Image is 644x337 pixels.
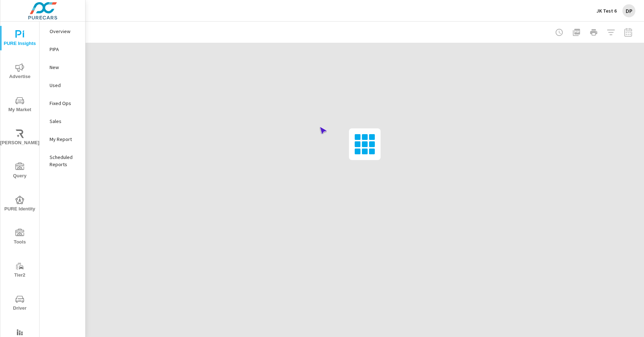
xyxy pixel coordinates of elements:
p: New [50,64,79,71]
div: Overview [40,26,85,37]
p: Sales [50,118,79,125]
span: [PERSON_NAME] [3,129,37,147]
span: Tier2 [3,262,37,279]
span: Driver [3,295,37,313]
p: JK Test 6 [597,8,617,14]
p: Scheduled Reports [50,154,79,168]
p: Used [50,82,79,89]
p: My Report [50,136,79,143]
span: PURE Insights [3,30,37,48]
div: Scheduled Reports [40,152,85,170]
span: My Market [3,96,37,114]
div: Fixed Ops [40,98,85,109]
p: PIPA [50,46,79,53]
div: DP [622,4,635,17]
div: My Report [40,134,85,145]
div: PIPA [40,44,85,55]
div: Used [40,80,85,91]
span: PURE Identity [3,196,37,213]
p: Overview [50,28,79,35]
span: Tools [3,229,37,246]
div: Sales [40,116,85,127]
div: New [40,62,85,73]
span: Query [3,163,37,180]
p: Fixed Ops [50,100,79,107]
span: Advertise [3,63,37,81]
